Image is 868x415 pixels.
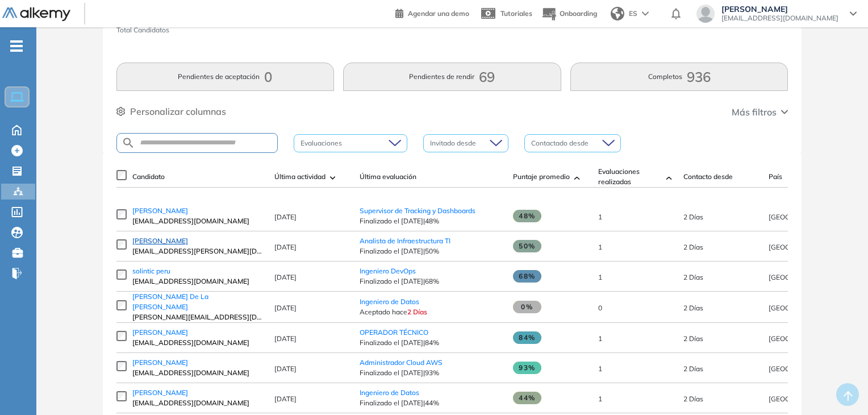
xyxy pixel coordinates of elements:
span: [DATE] [274,213,297,221]
span: 93% [513,362,541,374]
span: Total Candidatos [116,25,169,35]
span: 1 [598,395,602,403]
span: [PERSON_NAME] [721,5,838,14]
img: world [611,7,624,20]
span: [GEOGRAPHIC_DATA] [769,243,840,251]
button: Completos936 [570,63,788,91]
img: [missing "en.ARROW_ALT" translation] [330,176,336,180]
span: [EMAIL_ADDRESS][DOMAIN_NAME] [132,368,263,378]
span: Finalizado el [DATE] | 93% [360,368,502,378]
span: 1 [598,273,602,281]
span: 08-ago-2025 [683,243,703,251]
span: [PERSON_NAME] [132,358,188,367]
span: Puntaje promedio [513,172,570,182]
span: 1 [598,243,602,251]
a: OPERADOR TÉCNICO [360,328,428,337]
a: Agendar una demo [395,6,469,19]
a: [PERSON_NAME] [132,327,263,338]
span: [PERSON_NAME][EMAIL_ADDRESS][DOMAIN_NAME] [132,312,263,322]
a: [PERSON_NAME] [132,236,263,246]
span: [PERSON_NAME] [132,206,188,215]
span: Última actividad [274,172,325,182]
i: - [10,45,23,47]
a: Ingeniero de Datos [360,388,419,397]
span: 08-ago-2025 [683,334,703,343]
span: 08-ago-2025 [683,304,703,312]
span: 0 [598,304,602,312]
span: [GEOGRAPHIC_DATA] [769,304,840,312]
span: Última evaluación [360,172,416,182]
span: Onboarding [560,9,597,18]
img: SEARCH_ALT [122,136,135,150]
button: Pendientes de rendir69 [343,63,561,91]
span: Contacto desde [683,172,733,182]
span: [DATE] [274,334,297,343]
a: Administrador Cloud AWS [360,358,443,367]
span: Aceptado hace [360,307,502,317]
span: [DATE] [274,304,297,312]
span: Candidato [132,172,165,182]
a: solintic peru [132,266,263,276]
span: 08-ago-2025 [683,273,703,281]
span: 84% [513,331,541,344]
span: Tutoriales [500,9,532,18]
span: [PERSON_NAME] [132,328,188,337]
img: Logo [2,7,70,22]
span: 2 Días [407,308,427,316]
button: Más filtros [732,105,788,119]
button: Pendientes de aceptación0 [116,63,335,91]
span: [EMAIL_ADDRESS][DOMAIN_NAME] [132,338,263,348]
span: 08-ago-2025 [683,213,703,221]
span: [GEOGRAPHIC_DATA] [769,273,840,281]
img: arrow [642,11,649,16]
span: [DATE] [274,364,297,373]
span: Finalizado el [DATE] | 50% [360,246,502,256]
span: 08-ago-2025 [683,364,703,373]
a: Ingeniero DevOps [360,267,416,275]
img: [missing "en.ARROW_ALT" translation] [666,176,672,180]
span: 68% [513,270,541,283]
span: 48% [513,210,541,222]
a: [PERSON_NAME] De La [PERSON_NAME] [132,292,263,312]
a: Ingeniero de Datos [360,297,419,306]
span: [GEOGRAPHIC_DATA] [769,364,840,373]
button: Personalizar columnas [116,105,226,118]
a: Analista de Infraestructura TI [360,236,450,245]
span: Agendar una demo [408,9,469,18]
span: 08-ago-2025 [683,395,703,403]
span: Finalizado el [DATE] | 48% [360,216,502,226]
span: [EMAIL_ADDRESS][DOMAIN_NAME] [132,216,263,226]
span: 44% [513,392,541,404]
span: Finalizado el [DATE] | 44% [360,398,502,408]
span: 1 [598,364,602,373]
span: [GEOGRAPHIC_DATA] [769,213,840,221]
span: [PERSON_NAME] [132,236,188,245]
span: Evaluaciones realizadas [598,167,662,187]
span: [GEOGRAPHIC_DATA] [769,334,840,343]
a: [PERSON_NAME] [132,206,263,216]
span: [DATE] [274,273,297,281]
span: [DATE] [274,395,297,403]
a: Supervisor de Tracking y Dashboards [360,206,475,215]
span: Finalizado el [DATE] | 68% [360,276,502,287]
span: Personalizar columnas [130,105,226,118]
img: [missing "en.ARROW_ALT" translation] [574,176,580,180]
span: [PERSON_NAME] [132,388,188,397]
span: 1 [598,213,602,221]
span: 1 [598,334,602,343]
span: País [769,172,782,182]
span: [EMAIL_ADDRESS][DOMAIN_NAME] [132,276,263,287]
span: [GEOGRAPHIC_DATA] [769,395,840,403]
span: 50% [513,240,541,252]
span: Finalizado el [DATE] | 84% [360,338,502,348]
span: Más filtros [732,105,777,119]
a: [PERSON_NAME] [132,388,263,398]
span: [EMAIL_ADDRESS][PERSON_NAME][DOMAIN_NAME] [132,246,263,256]
span: [DATE] [274,243,297,251]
